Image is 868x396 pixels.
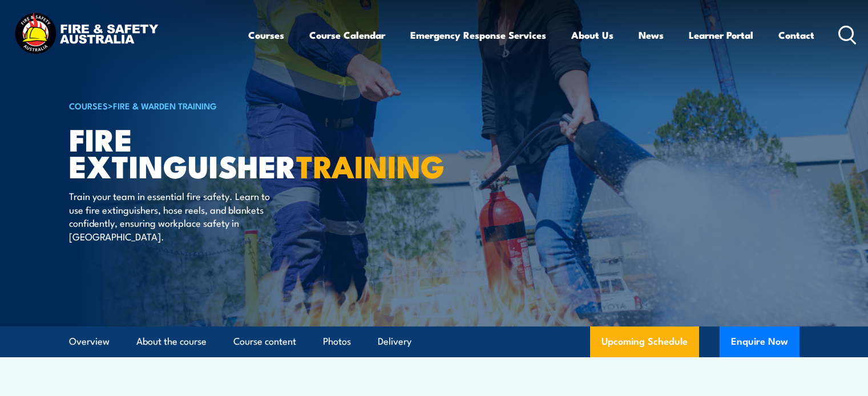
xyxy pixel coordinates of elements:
[69,99,108,112] a: COURSES
[590,326,699,357] a: Upcoming Schedule
[136,326,207,357] a: About the course
[69,99,351,112] h6: >
[113,99,217,112] a: Fire & Warden Training
[296,141,445,189] strong: TRAINING
[323,326,351,357] a: Photos
[571,20,613,50] a: About Us
[69,189,277,243] p: Train your team in essential fire safety. Learn to use fire extinguishers, hose reels, and blanke...
[778,20,814,50] a: Contact
[689,20,753,50] a: Learner Portal
[69,125,351,178] h1: Fire Extinguisher
[720,326,800,357] button: Enquire Now
[410,20,546,50] a: Emergency Response Services
[69,326,110,357] a: Overview
[639,20,664,50] a: News
[233,326,296,357] a: Course content
[378,326,411,357] a: Delivery
[248,20,284,50] a: Courses
[309,20,385,50] a: Course Calendar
